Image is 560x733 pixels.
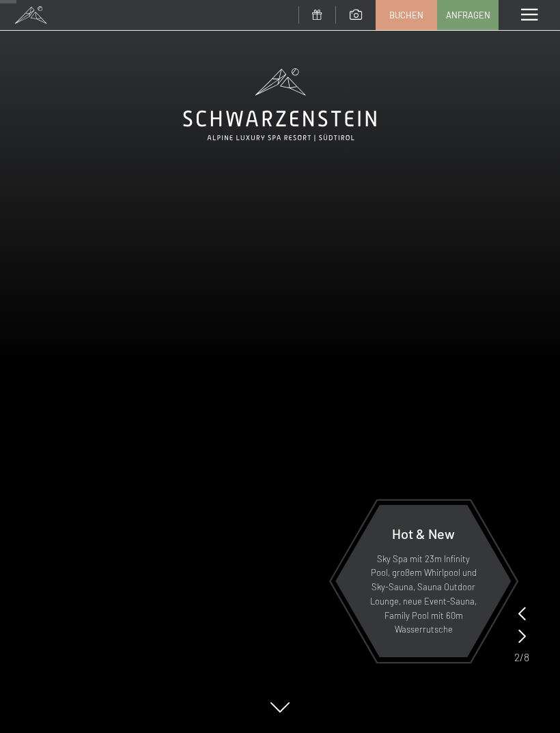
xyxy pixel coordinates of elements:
span: Buchen [389,9,423,21]
span: Anfragen [446,9,490,21]
span: / [520,650,524,665]
a: Hot & New Sky Spa mit 23m Infinity Pool, großem Whirlpool und Sky-Sauna, Sauna Outdoor Lounge, ne... [335,504,512,658]
span: Hot & New [392,525,455,542]
p: Sky Spa mit 23m Infinity Pool, großem Whirlpool und Sky-Sauna, Sauna Outdoor Lounge, neue Event-S... [369,552,478,637]
a: Buchen [376,1,436,29]
span: 8 [524,650,529,665]
span: 2 [514,650,520,665]
a: Anfragen [438,1,498,29]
